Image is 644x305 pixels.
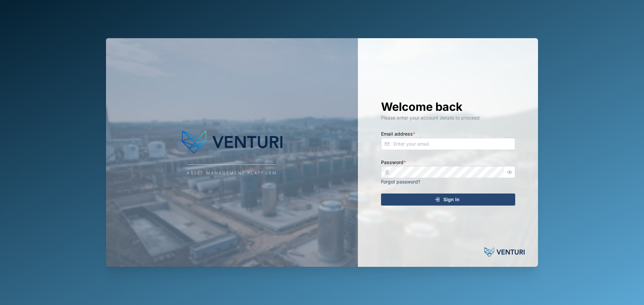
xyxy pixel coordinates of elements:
[381,179,420,184] a: Forgot password?
[381,194,515,206] button: Sign In
[381,159,406,166] label: Password
[443,194,460,205] span: Sign In
[381,114,515,122] div: Please enter your account details to proceed
[381,138,515,150] input: Enter your email
[381,99,515,114] h1: Welcome back
[381,130,415,138] label: Email address
[182,129,282,156] img: Main Logo
[484,245,525,259] img: Venturi
[187,170,277,176] div: Asset Management Platform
